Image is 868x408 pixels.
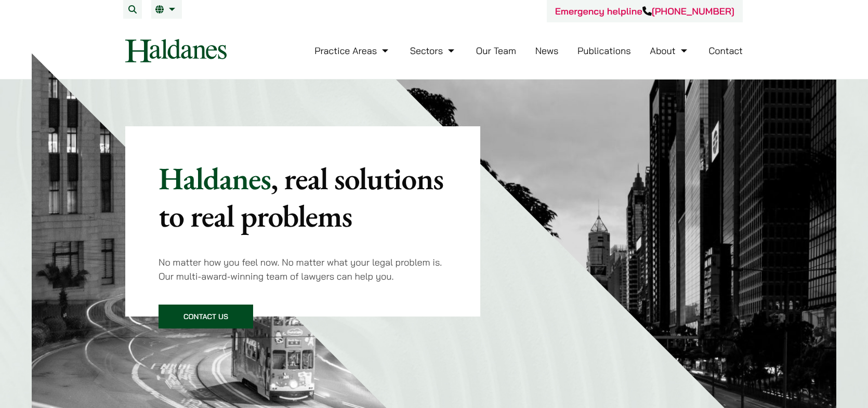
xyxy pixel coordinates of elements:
[476,45,516,57] a: Our Team
[555,5,734,17] a: Emergency helpline[PHONE_NUMBER]
[159,305,253,328] a: Contact Us
[708,45,743,57] a: Contact
[314,45,391,57] a: Practice Areas
[159,160,447,234] p: Haldanes
[159,255,447,283] p: No matter how you feel now. No matter what your legal problem is. Our multi-award-winning team of...
[155,5,178,14] a: EN
[650,45,689,57] a: About
[410,45,457,57] a: Sectors
[577,45,631,57] a: Publications
[535,45,559,57] a: News
[125,39,227,62] img: Logo of Haldanes
[159,158,443,236] mark: , real solutions to real problems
